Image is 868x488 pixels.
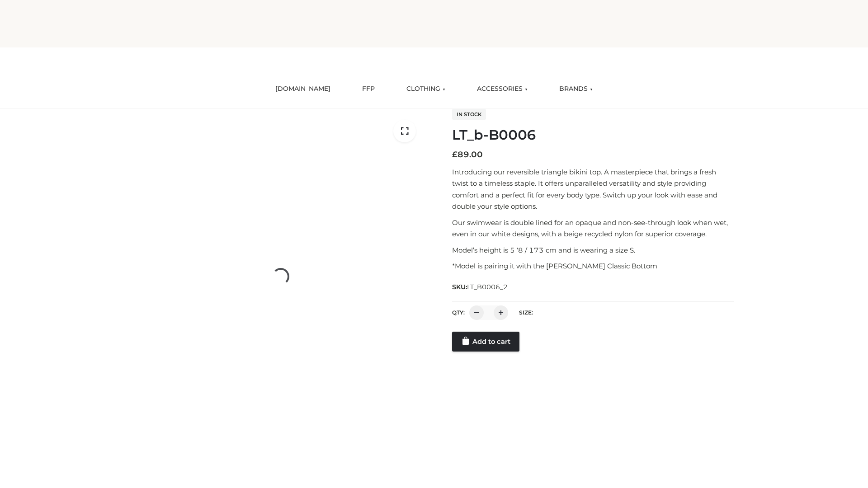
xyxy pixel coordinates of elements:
label: QTY: [452,309,465,316]
h1: LT_b-B0006 [452,127,734,143]
label: Size: [519,309,533,316]
p: Our swimwear is double lined for an opaque and non-see-through look when wet, even in our white d... [452,217,734,240]
p: Introducing our reversible triangle bikini top. A masterpiece that brings a fresh twist to a time... [452,166,734,212]
span: SKU: [452,282,509,292]
span: In stock [452,109,486,120]
span: LT_B0006_2 [467,283,508,291]
bdi: 89.00 [452,150,483,160]
span: £ [452,150,458,160]
a: [DOMAIN_NAME] [269,79,337,99]
a: ACCESSORIES [470,79,534,99]
a: CLOTHING [400,79,452,99]
a: BRANDS [552,79,599,99]
p: *Model is pairing it with the [PERSON_NAME] Classic Bottom [452,260,734,272]
p: Model’s height is 5 ‘8 / 173 cm and is wearing a size S. [452,244,734,256]
a: FFP [355,79,382,99]
a: Add to cart [452,332,519,352]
